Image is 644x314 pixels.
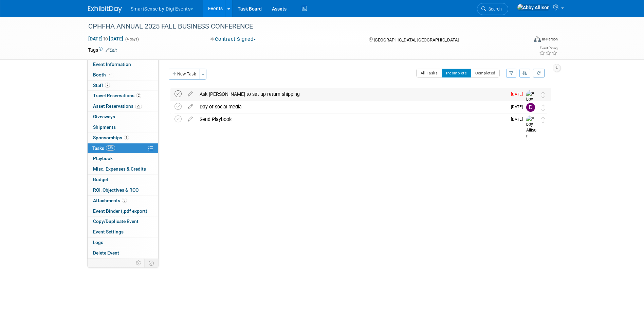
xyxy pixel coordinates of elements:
a: Misc. Expenses & Credits [88,164,158,174]
img: Abby Allison [526,116,536,140]
a: Event Information [88,59,158,70]
span: Copy/Duplicate Event [93,219,139,224]
a: Edit [106,48,117,53]
span: Logs [93,240,103,245]
img: Abby Allison [517,4,550,11]
a: Playbook [88,154,158,164]
span: Budget [93,177,108,182]
a: edit [184,116,196,122]
a: Asset Reservations29 [88,101,158,111]
div: Event Format [488,35,558,46]
div: Event Rating [539,47,557,50]
button: Completed [471,69,500,77]
span: Asset Reservations [93,103,142,109]
a: Budget [88,175,158,185]
a: Refresh [533,69,545,77]
a: Staff2 [88,81,158,91]
img: Dan Tiernan [526,103,535,112]
a: ROI, Objectives & ROO [88,185,158,195]
span: Event Information [93,62,131,67]
span: Sponsorships [93,135,129,140]
button: New Task [169,69,200,80]
td: Tags [88,47,117,53]
a: Delete Event [88,248,158,258]
td: Toggle Event Tabs [144,259,158,267]
span: ROI, Objectives & ROO [93,187,139,193]
a: Event Binder (.pdf export) [88,206,158,216]
i: Move task [541,117,545,123]
div: Day of social media [196,101,507,112]
span: 29 [135,104,142,109]
span: 2 [136,93,141,98]
span: Booth [93,72,114,77]
img: Format-Inperson.png [534,36,541,42]
button: Incomplete [442,69,471,77]
span: 1 [124,135,129,140]
i: Move task [541,104,545,111]
span: Search [486,6,502,12]
div: Ask [PERSON_NAME] to set up return shipping [196,88,507,100]
span: Giveaways [93,114,115,119]
i: Booth reservation complete [109,73,112,76]
div: CPHFHA ANNUAL 2025 FALL BUSINESS CONFERENCE [86,20,518,33]
a: Search [477,3,508,15]
span: Tasks [92,145,115,151]
span: Travel Reservations [93,93,141,98]
a: Travel Reservations2 [88,91,158,101]
span: Delete Event [93,250,119,256]
span: [DATE] [DATE] [88,36,124,42]
a: Tasks73% [88,143,158,154]
span: to [103,36,109,41]
span: [DATE] [511,104,526,109]
span: 73% [106,145,115,151]
span: Event Binder (.pdf export) [93,208,147,214]
a: Copy/Duplicate Event [88,216,158,227]
span: 2 [105,83,110,88]
button: All Tasks [416,69,442,77]
span: (4 days) [125,37,139,41]
a: Booth [88,70,158,80]
img: Abby Allison [526,90,536,115]
a: Sponsorships1 [88,133,158,143]
span: Attachments [93,198,127,203]
span: 3 [122,198,127,203]
span: [DATE] [511,92,526,97]
span: Playbook [93,156,113,161]
span: Staff [93,83,110,88]
span: Misc. Expenses & Credits [93,166,146,172]
a: Event Settings [88,227,158,237]
span: Event Settings [93,229,124,234]
a: Shipments [88,122,158,133]
a: edit [184,104,196,110]
a: Attachments3 [88,196,158,206]
a: edit [184,91,196,97]
span: Shipments [93,124,116,130]
button: Contract Signed [208,36,259,43]
a: Giveaways [88,112,158,122]
div: Send Playbook [196,114,507,125]
img: ExhibitDay [88,6,122,13]
span: [DATE] [511,117,526,122]
div: In-Person [542,37,558,42]
a: Logs [88,238,158,248]
i: Move task [541,92,545,98]
td: Personalize Event Tab Strip [133,259,145,267]
span: [GEOGRAPHIC_DATA], [GEOGRAPHIC_DATA] [374,37,459,42]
